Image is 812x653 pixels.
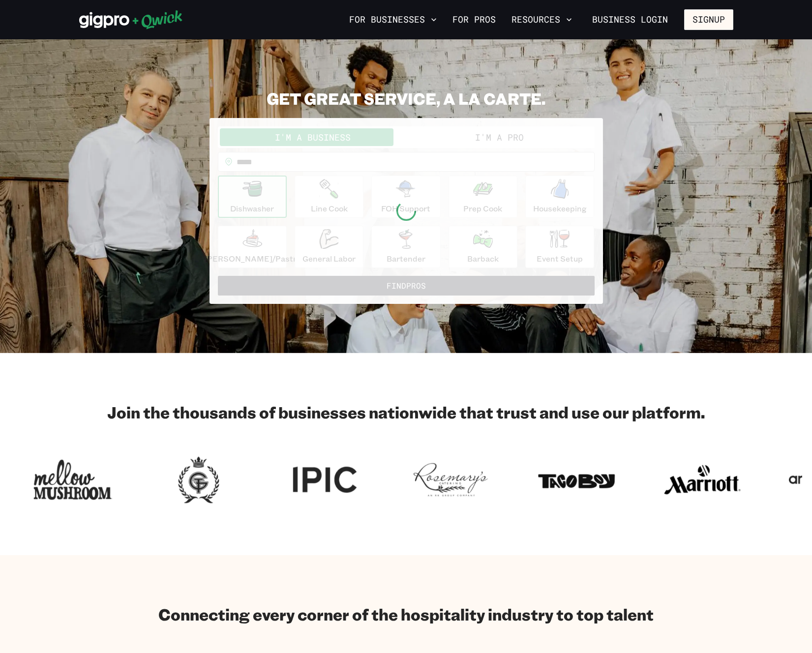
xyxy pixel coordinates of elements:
[584,9,676,30] a: Business Login
[449,11,500,28] a: For Pros
[508,11,576,28] button: Resources
[411,453,490,506] img: Logo for Rosemary's Catering
[663,453,742,506] img: Logo for Marriott
[285,453,364,506] img: Logo for IPIC
[159,453,238,506] img: Logo for Georgian Terrace
[33,453,112,506] img: Logo for Mellow Mushroom
[79,402,733,422] h2: Join the thousands of businesses nationwide that trust and use our platform.
[204,253,301,265] p: [PERSON_NAME]/Pastry
[210,89,603,108] h2: GET GREAT SERVICE, A LA CARTE.
[684,9,733,30] button: Signup
[158,604,654,624] h2: Connecting every corner of the hospitality industry to top talent
[345,11,441,28] button: For Businesses
[537,453,616,506] img: Logo for Taco Boy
